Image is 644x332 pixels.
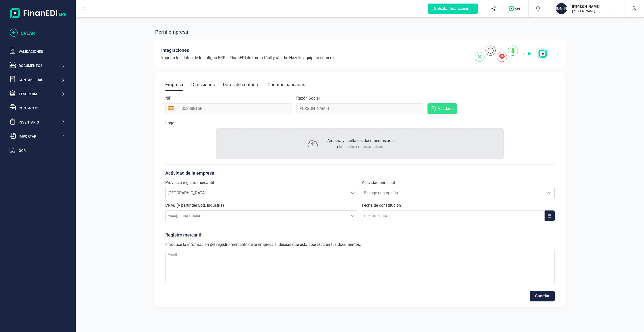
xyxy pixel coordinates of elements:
[19,120,61,125] div: Inventario
[10,8,67,18] img: Logo Finanedi
[362,188,545,198] span: Escoge una opción
[19,148,65,153] div: OCR
[19,134,61,139] div: Importar
[339,144,384,149] span: búscalos en tus archivos.
[554,1,619,17] button: [PERSON_NAME][PERSON_NAME][PERSON_NAME]
[428,4,478,14] div: Solicitar financiación
[327,138,395,149] span: Arrastra y suelta los documentos aquí o
[362,202,401,208] label: Fecha de constitución
[19,77,61,82] div: Contabilidad
[216,128,504,159] div: Arrastra y suelta los documentos aquío búscalos en tus archivos.
[545,210,555,221] button: Choose Date
[166,211,348,221] span: Escoge una opción
[509,6,522,11] img: Logo de OPS
[572,9,612,13] p: [PERSON_NAME]
[165,180,214,186] label: Provincia registro mercantil
[267,78,305,91] div: Cuentas bancarias
[422,1,484,17] button: Solicitar financiación
[21,30,65,37] div: CREAR
[155,28,188,35] span: Perfil empresa
[19,91,61,97] div: Tesorería
[223,78,259,91] div: Datos de contacto
[165,170,555,177] p: Actividad de la empresa
[166,188,348,198] span: [GEOGRAPHIC_DATA]
[161,47,189,54] span: Integraciones
[438,106,454,112] span: Validada
[19,63,61,68] div: Documentos
[191,78,215,91] div: Direcciones
[161,55,339,61] span: Importa los datos de tu antiguo ERP a FinanEDI de forma fácil y rápida. Haz para comenzar.
[165,78,183,91] div: Empresa
[572,4,612,9] p: [PERSON_NAME]
[362,180,395,186] label: Actividad principal
[506,1,525,17] button: Logo de OPS
[530,291,555,301] button: Guardar
[362,210,545,221] input: dd/mm/aaaa
[165,202,224,208] label: CNAE (A partir del Cod. Industria)
[296,95,320,101] label: Razón Social
[19,49,65,54] div: Validaciones
[165,95,171,101] label: NIF
[165,231,555,239] p: Registro mercantil
[165,120,174,126] p: Logo
[556,3,567,14] div: [PERSON_NAME]
[165,242,361,248] label: Introduce la información del registro mercantil de tu empresa si deseas que esta aparezca en tus ...
[19,106,65,111] div: Contactos
[296,55,311,60] span: clic aquí
[475,45,550,62] img: integrations-img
